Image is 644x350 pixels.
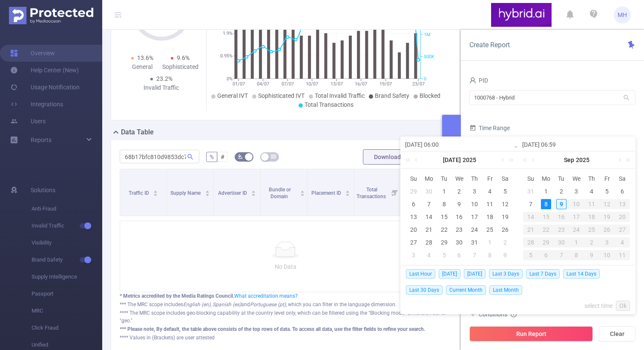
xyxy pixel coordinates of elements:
[618,6,627,23] span: MH
[599,250,615,260] div: 10
[569,198,584,211] td: September 10, 2025
[615,236,630,249] td: October 4, 2025
[205,189,210,192] i: icon: caret-up
[379,81,391,87] tspan: 19/07
[554,212,569,222] div: 16
[121,127,154,137] h2: Data Table
[123,63,161,71] div: General
[569,223,584,236] td: September 24, 2025
[469,186,480,196] div: 3
[129,190,150,196] span: Traffic ID
[32,285,102,302] span: Passport
[615,199,630,209] div: 13
[497,175,513,182] span: Sa
[439,212,449,222] div: 15
[485,225,495,235] div: 25
[526,186,536,196] div: 31
[437,249,452,262] td: August 5, 2025
[523,175,538,182] span: Su
[439,237,449,248] div: 29
[439,225,449,235] div: 22
[615,211,630,223] td: September 20, 2025
[454,225,464,235] div: 23
[232,81,244,87] tspan: 01/07
[153,189,158,192] i: icon: caret-up
[482,172,497,185] th: Fri
[615,250,630,260] div: 11
[569,172,584,185] th: Wed
[599,223,615,236] td: September 26, 2025
[523,236,538,249] td: September 28, 2025
[485,186,495,196] div: 4
[408,237,419,248] div: 27
[345,193,350,195] i: icon: caret-down
[556,186,566,196] div: 2
[251,193,256,195] i: icon: caret-down
[485,212,495,222] div: 18
[500,186,510,196] div: 5
[599,225,615,235] div: 26
[523,225,538,235] div: 21
[538,185,554,198] td: September 1, 2025
[258,92,305,99] span: Sophisticated IVT
[469,125,510,131] span: Time Range
[408,250,419,260] div: 3
[281,81,293,87] tspan: 07/07
[127,262,444,271] p: No Data
[599,326,635,341] button: Clear
[615,198,630,211] td: September 13, 2025
[424,54,434,60] tspan: 500K
[330,81,342,87] tspan: 13/07
[584,223,599,236] td: September 25, 2025
[615,249,630,262] td: October 11, 2025
[406,223,421,236] td: July 20, 2025
[538,250,554,260] div: 6
[489,269,523,279] span: Last 3 Days
[406,249,421,262] td: August 3, 2025
[599,211,615,223] td: September 19, 2025
[615,185,630,198] td: September 6, 2025
[538,249,554,262] td: October 6, 2025
[469,326,593,341] button: Run Report
[469,212,480,222] div: 17
[599,175,615,182] span: Fr
[452,185,467,198] td: July 2, 2025
[538,225,554,235] div: 22
[554,172,569,185] th: Tue
[217,92,248,99] span: General IVT
[615,212,630,222] div: 20
[599,198,615,211] td: September 12, 2025
[205,193,210,195] i: icon: caret-down
[584,298,612,314] a: select time
[538,236,554,249] td: September 29, 2025
[315,92,365,99] span: Total Invalid Traffic
[442,151,462,168] a: [DATE]
[271,154,276,159] i: icon: table
[615,225,630,235] div: 27
[452,223,467,236] td: July 23, 2025
[467,185,482,198] td: July 3, 2025
[32,319,102,336] span: Click Fraud
[177,54,190,61] span: 9.6%
[523,249,538,262] td: October 5, 2025
[497,198,513,211] td: July 12, 2025
[575,151,590,168] a: 2025
[584,175,599,182] span: Th
[569,237,584,248] div: 1
[306,81,318,87] tspan: 10/07
[584,199,599,209] div: 11
[269,187,291,199] span: Bundle or Domain
[469,225,480,235] div: 24
[454,250,464,260] div: 6
[205,189,210,194] div: Sort
[554,185,569,198] td: September 2, 2025
[569,212,584,222] div: 17
[521,151,532,168] a: Last year (Control + left)
[421,236,437,249] td: July 28, 2025
[523,198,538,211] td: September 7, 2025
[467,223,482,236] td: July 24, 2025
[452,172,467,185] th: Wed
[424,225,434,235] div: 21
[497,172,513,185] th: Sat
[469,237,480,248] div: 31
